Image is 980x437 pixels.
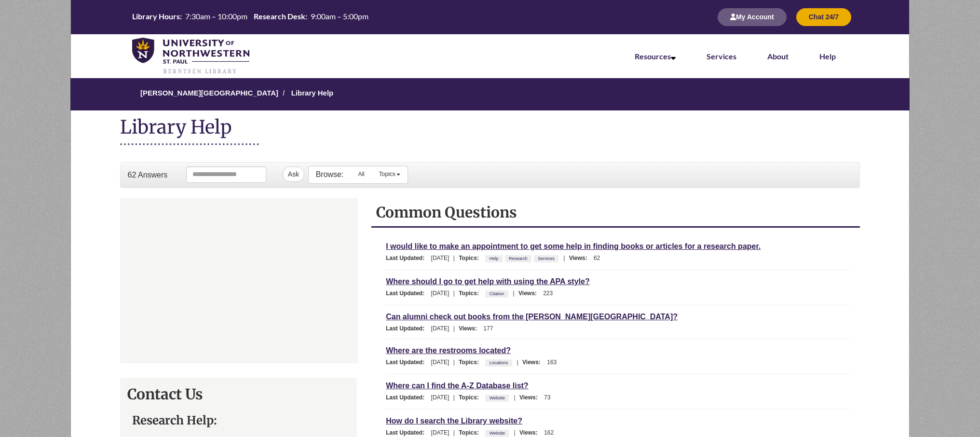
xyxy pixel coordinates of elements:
[351,166,371,182] a: All
[511,394,517,401] span: |
[451,325,457,332] span: |
[386,429,429,436] span: Last Updated:
[386,241,761,252] a: I would like to make an appointment to get some help in finding books or articles for a research ...
[459,394,484,401] span: Topics:
[488,288,506,299] a: Citation
[796,14,851,21] a: Chat 24/7
[376,203,855,221] h2: Common Questions
[386,394,429,401] span: Last Updated:
[459,429,484,436] span: Topics:
[485,255,561,261] ul: Topics:
[121,199,358,363] iframe: Chat Widget
[635,52,676,61] a: Resources
[311,12,368,21] span: 9:00am – 5:00pm
[386,415,522,426] a: How do I search the Library website?
[511,429,517,436] span: |
[707,52,736,61] a: Services
[431,429,449,436] span: [DATE]
[431,359,449,366] span: [DATE]
[185,12,247,21] span: 7:30am – 10:00pm
[561,255,567,261] span: |
[386,255,429,261] span: Last Updated:
[718,14,787,21] a: My Account
[543,290,553,297] span: 223
[291,89,334,97] a: Library Help
[386,345,511,356] a: Where are the restrooms located?
[459,255,484,261] span: Topics:
[536,253,556,264] a: Services
[372,166,408,182] a: Topics
[316,169,344,180] p: Browse:
[488,393,506,403] a: Website
[718,8,787,26] button: My Account
[451,359,457,366] span: |
[451,429,457,436] span: |
[522,359,545,366] span: Views:
[130,12,183,21] th: Library Hours:
[120,115,259,145] h1: Library Help
[594,255,600,261] span: 62
[283,166,304,182] button: Ask
[132,38,249,75] img: UNWSP Library Logo
[386,290,429,297] span: Last Updated:
[488,253,500,264] a: Help
[130,12,371,22] a: Hours Today
[519,429,543,436] span: Views:
[547,359,557,366] span: 163
[130,12,371,21] table: Hours Today
[518,290,542,297] span: Views:
[386,359,429,366] span: Last Updated:
[451,290,457,297] span: |
[386,380,528,391] a: Where can I find the A-Z Database list?
[767,52,789,61] a: About
[488,357,510,368] a: Locations
[485,394,511,401] ul: Topics:
[132,413,217,428] strong: Research Help:
[140,89,278,97] a: [PERSON_NAME][GEOGRAPHIC_DATA]
[386,325,429,332] span: Last Updated:
[544,429,554,436] span: 162
[128,170,168,180] p: 62 Answers
[569,255,592,261] span: Views:
[251,12,308,21] th: Research Desk:
[127,385,350,403] h2: Contact Us
[485,290,510,297] ul: Topics:
[120,198,357,363] div: Chat Widget
[431,325,449,332] span: [DATE]
[819,52,836,61] a: Help
[386,311,678,322] a: Can alumni check out books from the [PERSON_NAME][GEOGRAPHIC_DATA]?
[451,394,457,401] span: |
[451,255,457,261] span: |
[459,290,484,297] span: Topics:
[459,359,484,366] span: Topics:
[483,325,493,332] span: 177
[796,8,851,26] button: Chat 24/7
[386,276,590,287] a: Where should I go to get help with using the APA style?
[431,290,449,297] span: [DATE]
[431,394,449,401] span: [DATE]
[511,290,517,297] span: |
[519,394,543,401] span: Views:
[485,429,511,436] ul: Topics:
[431,255,449,261] span: [DATE]
[544,394,550,401] span: 73
[507,253,529,264] a: Research
[459,325,482,332] span: Views:
[485,359,514,366] ul: Topics:
[515,359,521,366] span: |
